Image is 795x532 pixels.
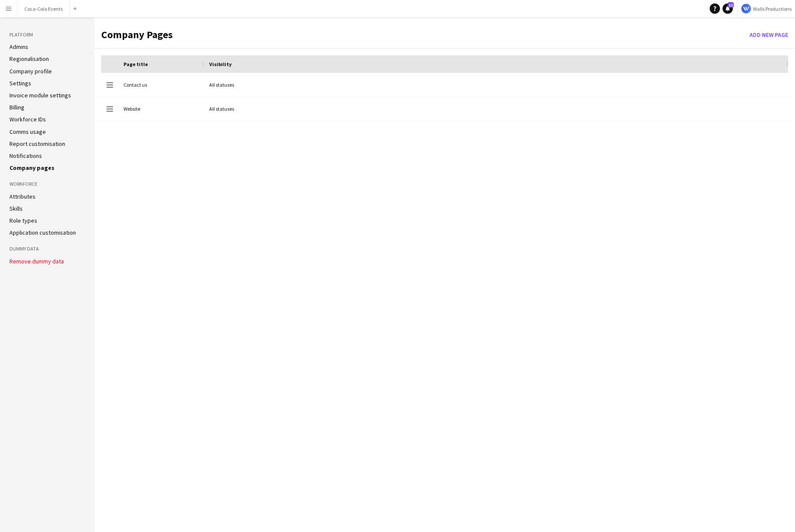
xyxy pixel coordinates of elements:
a: Notifications [9,152,42,160]
a: Company pages [9,164,54,172]
h3: Dummy Data [9,245,85,253]
a: Billing [9,103,24,111]
span: Visibility [209,61,232,67]
a: Settings [9,79,31,87]
span: Walls Productions [753,6,792,12]
div: Website [118,97,204,121]
a: Invoice module settings [9,91,71,99]
span: 11 [728,2,734,8]
div: All statuses [204,97,788,121]
button: Add new page [746,28,792,42]
a: Regionalisation [9,55,49,63]
a: Attributes [9,193,36,200]
a: Comms usage [9,128,46,136]
a: Application customisation [9,229,76,236]
a: Role types [9,217,37,224]
div: All statuses [204,73,788,97]
h3: Platform [9,31,85,39]
span: Page title [123,61,148,67]
h3: Workforce [9,180,85,188]
a: Report customisation [9,140,65,148]
h1: Company Pages [101,28,746,41]
img: Logo [741,3,751,14]
a: Admins [9,43,28,51]
a: 11 [723,3,733,14]
a: Skills [9,205,23,212]
button: Remove dummy data [9,258,64,265]
a: Workforce IDs [9,115,46,123]
button: Coca-Cola Events [18,0,70,17]
div: Contact us [118,73,204,97]
a: Company profile [9,67,52,75]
